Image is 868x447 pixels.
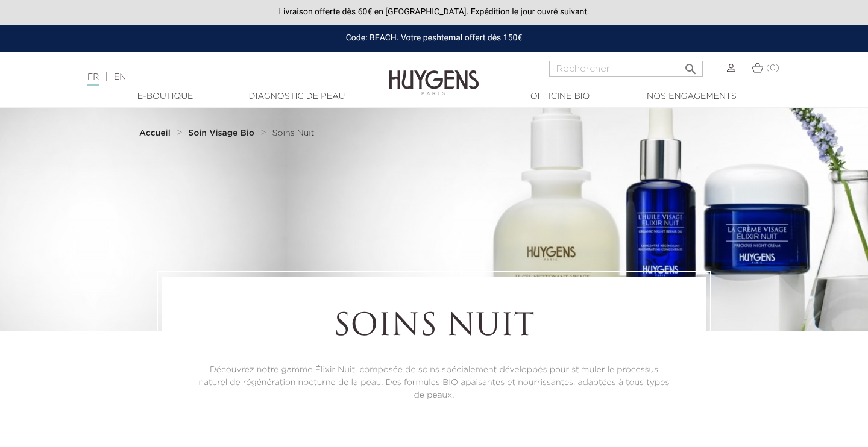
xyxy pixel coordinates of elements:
a: FR [87,73,99,86]
strong: Soin Visage Bio [188,129,254,137]
i:  [684,58,698,73]
p: Découvrez notre gamme Élixir Nuit, composée de soins spécialement développés pour stimuler le pro... [195,364,673,402]
button:  [680,57,702,73]
span: (0) [766,64,779,72]
a: EN [114,73,126,81]
a: Soin Visage Bio [188,128,257,138]
a: E-Boutique [105,90,225,103]
a: Accueil [139,128,173,138]
a: Officine Bio [500,90,620,103]
h1: Soins Nuit [195,310,673,346]
input: Rechercher [549,61,703,77]
div: | [81,70,353,84]
strong: Accueil [139,129,171,137]
a: Nos engagements [631,90,752,103]
span: Soins Nuit [272,129,315,137]
a: Soins Nuit [272,128,315,138]
img: Huygens [389,51,479,97]
a: Diagnostic de peau [236,90,357,103]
